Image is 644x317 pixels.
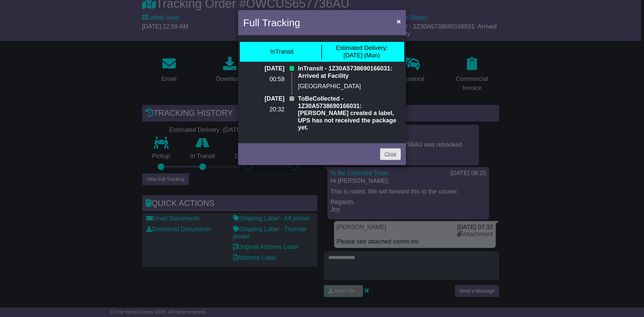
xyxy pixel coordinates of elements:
[270,48,293,56] div: InTransit
[243,95,284,103] p: [DATE]
[243,106,284,113] p: 20:32
[243,65,284,72] p: [DATE]
[298,65,401,80] p: InTransit - 1Z30A5738690166031: Arrived at Facility
[243,15,300,30] h4: Full Tracking
[298,95,401,131] p: ToBeCollected - 1Z30A5738690166031: [PERSON_NAME] created a label, UPS has not received the packa...
[298,83,401,90] p: [GEOGRAPHIC_DATA]
[336,45,388,59] div: [DATE] (Mon)
[397,17,401,25] span: ×
[393,14,404,28] button: Close
[243,76,284,83] p: 00:59
[380,148,401,160] a: Close
[336,45,388,51] span: Estimated Delivery:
